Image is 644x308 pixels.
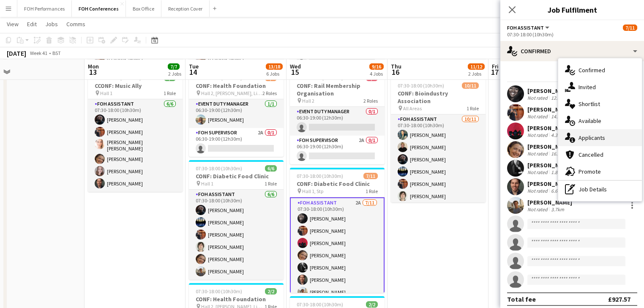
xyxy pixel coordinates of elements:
div: 12.4km [549,95,568,101]
app-card-role: Event Duty Manager0/106:30-19:00 (12h30m) [290,107,385,136]
div: 16.3km [549,150,568,157]
a: Jobs [42,19,61,30]
span: 07:30-18:00 (10h30m) [196,165,242,172]
span: 2/2 [265,288,277,294]
div: Total fee [507,295,536,303]
span: 07:30-18:00 (10h30m) [297,301,343,308]
span: Available [579,117,601,125]
app-card-role: Event Duty Manager1/106:30-19:00 (12h30m)[PERSON_NAME] [189,99,284,128]
h3: CONF: Diabetic Food Clinic [189,172,284,180]
span: Comms [66,20,85,28]
span: Applicants [579,134,605,142]
div: [DATE] [7,49,26,57]
app-card-role: FOH Supervisor2A0/106:30-19:00 (12h30m) [290,136,385,164]
span: Fri [492,63,499,70]
span: Wed [290,63,301,70]
app-job-card: 07:30-18:00 (10h30m)7/11CONF: Diabetic Food Clinic Hall 1, Stp1 RoleFOH Assistant2A7/1107:30-18:0... [290,168,385,293]
div: 07:30-18:00 (10h30m) [507,31,637,38]
span: 6/6 [265,165,277,172]
div: BST [52,50,61,56]
div: £927.57 [608,295,630,303]
div: 2 Jobs [168,71,181,77]
span: 2/2 [366,301,378,308]
div: 4 Jobs [370,71,383,77]
h3: CONF: Rail Membership Organisation [290,82,385,97]
button: Box Office [126,0,161,17]
span: 10/11 [462,82,479,89]
div: 4.3km [549,132,566,138]
span: Hall 1 [100,90,112,96]
div: 6.6km [549,188,566,194]
span: 14 [188,67,199,77]
div: [PERSON_NAME] [527,143,572,150]
div: [PERSON_NAME] [527,180,572,188]
span: Week 41 [28,50,49,56]
span: 07:30-18:00 (10h30m) [398,82,444,89]
app-card-role: FOH Assistant10/1107:30-18:00 (10h30m)[PERSON_NAME][PERSON_NAME][PERSON_NAME][PERSON_NAME][PERSON... [391,114,486,266]
button: FOH Performances [17,0,72,17]
span: Confirmed [579,66,605,74]
span: 07:30-18:00 (10h30m) [196,288,242,294]
h3: CONF: Bioindustry Association [391,90,486,105]
app-job-card: 07:30-18:00 (10h30m)6/6CONF: Diabetic Food Clinic Hall 11 RoleFOH Assistant6/607:30-18:00 (10h30m... [189,160,284,280]
span: Mon [88,63,99,70]
div: [PERSON_NAME] [527,199,572,206]
h3: CONF: Diabetic Food Clinic [290,180,385,188]
span: 7/11 [623,25,637,31]
span: 17 [491,67,499,77]
span: 16 [390,67,401,77]
span: 13/18 [266,63,283,70]
span: 9/16 [369,63,384,70]
a: Comms [63,19,89,30]
h3: CCONF: Music Ally [88,82,183,90]
span: FOH Assistant [507,25,544,31]
app-job-card: 07:30-18:00 (10h30m)6/6CCONF: Music Ally Hall 11 RoleFOH Assistant6/607:30-18:00 (10h30m)[PERSON_... [88,70,183,192]
h3: CONF: Health Foundation [189,82,284,90]
span: Invited [579,83,596,91]
div: Job Details [558,181,642,198]
div: Not rated [527,150,549,157]
app-job-card: 06:30-19:00 (12h30m)0/2CONF: Rail Membership Organisation Hall 22 RolesEvent Duty Manager0/106:30... [290,70,385,164]
span: Hall 2, [PERSON_NAME], Limehouse [201,90,262,96]
app-job-card: 07:30-18:00 (10h30m)10/11CONF: Bioindustry Association All Areas1 RoleFOH Assistant10/1107:30-18:... [391,77,486,202]
div: Not rated [527,113,549,120]
span: 07:30-18:00 (10h30m) [297,173,343,179]
h3: Job Fulfilment [500,4,644,15]
div: 6 Jobs [266,71,282,77]
span: Edit [27,20,37,28]
span: 2 Roles [363,98,378,104]
div: Not rated [527,132,549,138]
div: Not rated [527,95,549,101]
button: FOH Conferences [72,0,126,17]
div: [PERSON_NAME] [527,161,572,169]
span: Tue [189,63,199,70]
span: 15 [289,67,301,77]
button: Reception Cover [161,0,210,17]
span: 7/11 [363,173,378,179]
app-job-card: 06:30-19:00 (12h30m)1/2CONF: Health Foundation Hall 2, [PERSON_NAME], Limehouse2 RolesEvent Duty ... [189,70,284,157]
div: 1.8km [549,169,566,175]
a: Edit [24,19,40,30]
span: All Areas [403,105,422,112]
span: Thu [391,63,401,70]
span: 1 Role [265,180,277,187]
div: 14.5km [549,113,568,120]
div: Not rated [527,169,549,175]
div: [PERSON_NAME] [527,124,572,132]
span: 1 Role [164,90,176,96]
span: 2 Roles [262,90,277,96]
span: Shortlist [579,100,600,108]
h3: CONF: Health Foundation [189,295,284,303]
span: Cancelled [579,151,603,158]
app-card-role: FOH Assistant6/607:30-18:00 (10h30m)[PERSON_NAME][PERSON_NAME][PERSON_NAME] [PERSON_NAME][PERSON_... [88,99,183,192]
span: Hall 1, Stp [302,188,323,194]
span: Promote [579,168,601,175]
span: Hall 2 [302,98,314,104]
span: 1 Role [366,188,378,194]
div: Confirmed [500,41,644,61]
